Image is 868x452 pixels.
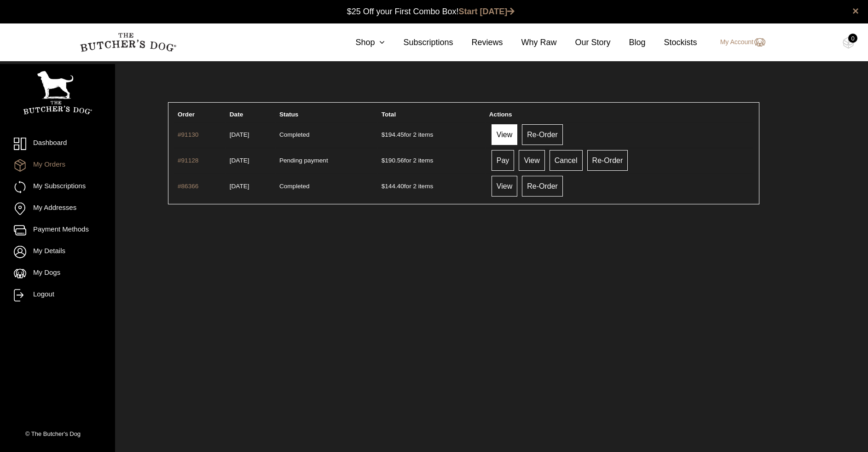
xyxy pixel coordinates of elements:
time: [DATE] [230,183,249,190]
time: [DATE] [230,157,249,164]
img: TBD_Cart-Empty.png [843,37,854,49]
a: Pay [492,150,515,171]
span: $ [382,131,385,138]
span: 190.56 [382,157,404,164]
a: Logout [14,289,101,301]
a: My Dogs [14,267,101,280]
td: Completed [276,174,377,198]
a: My Orders [14,159,101,172]
td: Completed [276,122,377,147]
a: Shop [337,36,385,49]
a: Stockists [646,36,697,49]
a: #86366 [178,183,198,190]
span: 144.40 [382,183,404,190]
a: Cancel [550,150,583,171]
td: Pending payment [276,148,377,173]
a: Payment Methods [14,224,101,237]
a: My Addresses [14,203,101,215]
a: #91128 [178,157,198,164]
span: 194.45 [382,131,404,138]
span: Status [279,111,299,118]
span: $ [382,183,385,190]
a: My Details [14,246,101,258]
td: for 2 items [378,148,485,173]
a: Re-Order [587,150,628,171]
a: Re-Order [522,176,563,197]
a: My Account [711,37,765,48]
img: TBD_Portrait_Logo_White.png [23,71,92,115]
a: #91130 [178,131,198,138]
a: Start [DATE] [459,7,515,16]
span: $ [382,157,385,164]
span: Date [230,111,243,118]
a: Our Story [557,36,611,49]
span: Order [178,111,195,118]
a: Reviews [453,36,503,49]
span: Total [382,111,396,118]
a: close [852,6,859,17]
span: Actions [489,111,512,118]
a: Blog [611,36,646,49]
a: Re-Order [522,124,563,145]
a: View [519,150,544,171]
td: for 2 items [378,174,485,198]
a: Subscriptions [385,36,453,49]
div: 0 [848,34,857,43]
a: Why Raw [503,36,557,49]
time: [DATE] [230,131,249,138]
a: View [492,124,517,145]
a: Dashboard [14,138,101,150]
a: View [492,176,517,197]
a: My Subscriptions [14,181,101,193]
td: for 2 items [378,122,485,147]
